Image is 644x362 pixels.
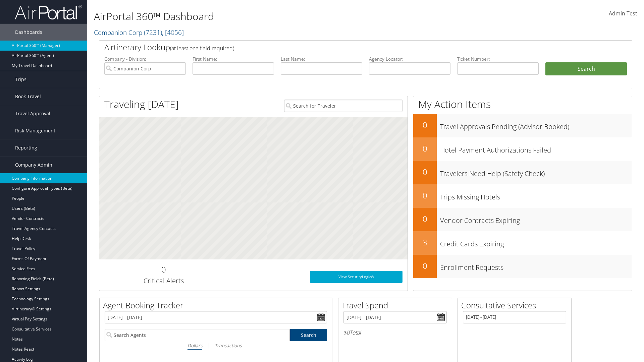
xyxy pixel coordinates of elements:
span: (at least one field required) [170,45,234,52]
h2: 3 [413,237,437,248]
h3: Travel Approvals Pending (Advisor Booked) [440,119,632,131]
h3: Vendor Contracts Expiring [440,213,632,225]
h2: Consultative Services [461,300,571,311]
i: Transactions [215,342,241,349]
a: 0Travel Approvals Pending (Advisor Booked) [413,114,632,137]
a: View SecurityLogic® [310,271,402,283]
label: First Name: [193,56,274,62]
label: Company - Division: [104,56,186,62]
h2: 0 [413,213,437,225]
h2: 0 [413,119,437,131]
a: 0Hotel Payment Authorizations Failed [413,137,632,161]
a: 0Enrollment Requests [413,255,632,278]
label: Agency Locator: [369,56,450,62]
label: Ticket Number: [457,56,539,62]
h2: 0 [413,190,437,201]
span: Risk Management [15,122,55,139]
h2: Travel Spend [342,300,452,311]
h3: Trips Missing Hotels [440,189,632,202]
span: , [ 4056 ] [162,28,184,37]
h2: 0 [104,264,223,275]
span: Dashboards [15,24,42,41]
a: 0Travelers Need Help (Safety Check) [413,161,632,184]
h6: Total [343,329,447,336]
a: 3Credit Cards Expiring [413,231,632,255]
button: Search [545,62,627,76]
span: $0 [343,329,350,336]
h3: Critical Alerts [104,276,223,286]
h2: Airtinerary Lookup [104,42,583,53]
label: Last Name: [281,56,362,62]
img: airportal-logo.png [15,4,82,20]
i: Dollars [187,342,202,349]
h3: Hotel Payment Authorizations Failed [440,142,632,155]
h3: Travelers Need Help (Safety Check) [440,166,632,178]
a: Admin Test [609,3,637,24]
span: Travel Approval [15,105,50,122]
input: Search Agents [105,329,290,341]
h3: Enrollment Requests [440,259,632,272]
span: Admin Test [609,10,637,17]
span: Trips [15,71,26,88]
input: Search for Traveler [284,100,402,112]
h3: Credit Cards Expiring [440,236,632,249]
h1: Traveling [DATE] [104,97,179,111]
span: Reporting [15,139,37,156]
span: ( 7231 ) [144,28,162,37]
h2: 0 [413,143,437,154]
span: Book Travel [15,88,41,105]
a: Search [290,329,327,341]
a: Companion Corp [94,28,184,37]
h2: Agent Booking Tracker [103,300,332,311]
a: 0Trips Missing Hotels [413,184,632,208]
span: Company Admin [15,157,52,173]
h2: 0 [413,260,437,271]
h1: My Action Items [413,97,632,111]
h1: AirPortal 360™ Dashboard [94,9,456,23]
h2: 0 [413,166,437,178]
a: 0Vendor Contracts Expiring [413,208,632,231]
div: | [105,341,327,350]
